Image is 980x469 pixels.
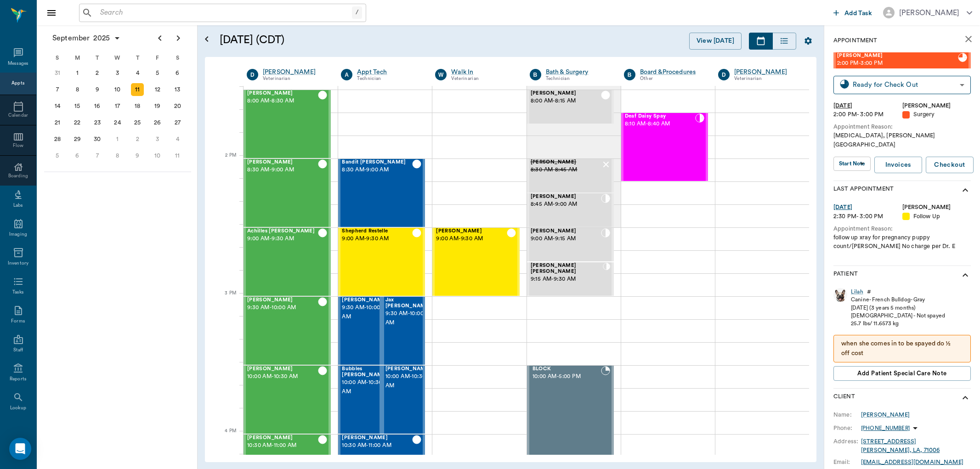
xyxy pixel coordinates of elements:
[111,100,124,113] div: Wednesday, September 17, 2025
[432,227,519,296] div: CHECKED_OUT, 9:00 AM - 9:30 AM
[851,320,945,328] div: 25.7 lbs / 11.6573 kg
[833,225,971,233] div: Appointment Reason:
[833,458,861,466] div: Email:
[837,53,958,59] span: [PERSON_NAME]
[91,32,112,45] span: 2025
[625,119,695,129] span: 8:10 AM - 8:40 AM
[151,67,164,79] div: Friday, September 5, 2025
[91,116,104,129] div: Tuesday, September 23, 2025
[546,75,610,83] div: Technician
[960,270,971,281] svg: show more
[861,424,910,432] p: [PHONE_NUMBER]
[342,441,412,450] span: 10:30 AM - 11:00 AM
[131,100,144,113] div: Thursday, September 18, 2025
[244,227,331,296] div: CHECKED_OUT, 9:00 AM - 9:30 AM
[902,203,971,212] div: [PERSON_NAME]
[861,411,910,419] a: [PERSON_NAME]
[71,133,84,146] div: Monday, September 29, 2025
[531,96,601,106] span: 8:00 AM - 8:15 AM
[171,149,184,162] div: Saturday, October 11, 2025
[71,67,84,79] div: Monday, September 1, 2025
[531,90,601,96] span: [PERSON_NAME]
[13,347,23,354] div: Staff
[960,392,971,403] svg: show more
[68,51,88,65] div: M
[833,233,971,251] div: follow up xray for pregnancy puppy count/[PERSON_NAME] No charge per Dr. E
[382,296,425,365] div: CHECKED_OUT, 9:30 AM - 10:00 AM
[833,270,858,281] p: Patient
[91,133,104,146] div: Tuesday, September 30, 2025
[530,69,541,80] div: B
[833,131,971,149] div: [MEDICAL_DATA], [PERSON_NAME][GEOGRAPHIC_DATA]
[247,96,318,106] span: 8:00 AM - 8:30 AM
[833,437,861,446] div: Address:
[131,67,144,79] div: Thursday, September 4, 2025
[435,69,447,80] div: W
[342,297,388,303] span: [PERSON_NAME]
[531,165,601,175] span: 8:30 AM - 8:45 AM
[833,212,902,221] div: 2:30 PM - 3:00 PM
[42,4,61,22] button: Close drawer
[532,372,601,381] span: 10:00 AM - 5:00 PM
[621,113,708,181] div: CHECKED_IN, 8:10 AM - 8:40 AM
[48,29,125,47] button: September2025
[385,366,431,372] span: [PERSON_NAME]
[212,426,236,449] div: 4 PM
[718,69,730,80] div: D
[833,411,861,419] div: Name:
[247,90,318,96] span: [PERSON_NAME]
[10,376,27,383] div: Reports
[263,75,327,83] div: Veterinarian
[127,51,147,65] div: T
[247,303,318,312] span: 9:30 AM - 10:00 AM
[131,116,144,129] div: Thursday, September 25, 2025
[624,69,635,80] div: B
[531,263,603,275] span: [PERSON_NAME] [PERSON_NAME]
[451,75,515,83] div: Veterinarian
[244,365,331,434] div: CHECKED_OUT, 10:00 AM - 10:30 AM
[531,228,601,234] span: [PERSON_NAME]
[341,69,352,80] div: A
[71,83,84,96] div: Monday, September 8, 2025
[357,68,421,77] a: Appt Tech
[8,60,29,67] div: Messages
[830,4,876,21] button: Add Task
[385,297,431,309] span: Jax [PERSON_NAME]
[151,133,164,146] div: Friday, October 3, 2025
[10,405,26,412] div: Lookup
[338,158,425,227] div: CHECKED_OUT, 8:30 AM - 9:00 AM
[839,158,856,169] div: Start Note
[338,227,425,296] div: CHECKED_OUT, 9:00 AM - 9:30 AM
[527,158,614,193] div: NO_SHOW, 8:30 AM - 8:45 AM
[531,234,601,243] span: 9:00 AM - 9:15 AM
[11,318,25,325] div: Forms
[436,228,506,234] span: [PERSON_NAME]
[926,157,974,174] button: Checkout
[851,312,945,320] div: [DEMOGRAPHIC_DATA] - Not spayed
[51,133,64,146] div: Sunday, September 28, 2025
[171,100,184,113] div: Saturday, September 20, 2025
[546,68,610,77] div: Bath & Surgery
[247,165,318,175] span: 8:30 AM - 9:00 AM
[833,366,971,381] button: Add patient Special Care Note
[531,194,601,200] span: [PERSON_NAME]
[851,288,863,296] a: Lilah
[833,123,971,131] div: Appointment Reason:
[833,424,861,432] div: Phone:
[247,366,318,372] span: [PERSON_NAME]
[342,159,412,165] span: Bandit [PERSON_NAME]
[338,365,382,434] div: READY_TO_CHECKOUT, 10:00 AM - 10:30 AM
[247,228,318,234] span: Achilles [PERSON_NAME]
[960,185,971,196] svg: show more
[12,289,24,296] div: Tasks
[857,368,946,379] span: Add patient Special Care Note
[527,193,614,227] div: CHECKED_IN, 8:45 AM - 9:00 AM
[171,83,184,96] div: Saturday, September 13, 2025
[263,68,327,77] a: [PERSON_NAME]
[837,59,958,68] span: 2:00 PM - 3:00 PM
[71,100,84,113] div: Monday, September 15, 2025
[244,90,331,158] div: CHECKED_OUT, 8:00 AM - 8:30 AM
[959,30,978,48] button: close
